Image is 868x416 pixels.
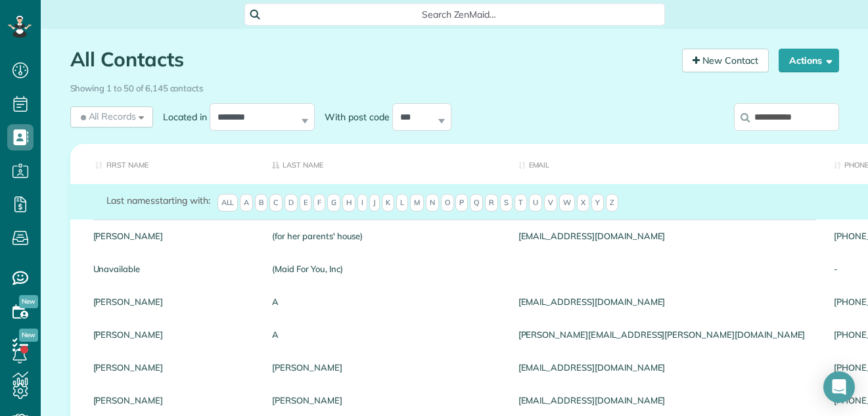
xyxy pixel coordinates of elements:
[272,396,498,405] a: [PERSON_NAME]
[255,194,267,212] span: B
[272,330,498,339] a: A
[426,194,439,212] span: N
[106,194,210,207] label: starting with:
[106,195,156,206] span: Last names
[410,194,424,212] span: M
[93,231,253,241] a: [PERSON_NAME]
[93,264,253,273] a: Unavailable
[70,49,672,70] h1: All Contacts
[514,194,527,212] span: T
[509,285,825,318] div: [EMAIL_ADDRESS][DOMAIN_NAME]
[327,194,340,212] span: G
[262,144,508,184] th: Last Name: activate to sort column descending
[455,194,468,212] span: P
[300,194,311,212] span: E
[272,297,498,306] a: A
[441,194,454,212] span: O
[93,297,253,306] a: [PERSON_NAME]
[240,194,253,212] span: A
[591,194,604,212] span: Y
[779,49,839,72] button: Actions
[19,329,38,342] span: New
[272,363,498,372] a: [PERSON_NAME]
[396,194,408,212] span: L
[823,371,855,403] div: Open Intercom Messenger
[509,220,825,252] div: [EMAIL_ADDRESS][DOMAIN_NAME]
[285,194,298,212] span: D
[369,194,380,212] span: J
[577,194,589,212] span: X
[342,194,355,212] span: H
[509,144,825,184] th: Email: activate to sort column ascending
[217,194,239,212] span: All
[93,396,253,405] a: [PERSON_NAME]
[93,363,253,372] a: [PERSON_NAME]
[485,194,498,212] span: R
[70,77,839,95] div: Showing 1 to 50 of 6,145 contacts
[272,231,498,241] a: (for her parents' house)
[313,194,325,212] span: F
[682,49,769,72] a: New Contact
[70,144,263,184] th: First Name: activate to sort column ascending
[544,194,557,212] span: V
[153,110,210,124] label: Located in
[19,295,38,308] span: New
[382,194,394,212] span: K
[272,264,498,273] a: (Maid For You, Inc)
[357,194,367,212] span: I
[509,318,825,351] div: [PERSON_NAME][EMAIL_ADDRESS][PERSON_NAME][DOMAIN_NAME]
[529,194,542,212] span: U
[93,330,253,339] a: [PERSON_NAME]
[559,194,575,212] span: W
[315,110,392,124] label: With post code
[509,351,825,384] div: [EMAIL_ADDRESS][DOMAIN_NAME]
[606,194,618,212] span: Z
[470,194,483,212] span: Q
[500,194,513,212] span: S
[269,194,283,212] span: C
[78,110,137,123] span: All Records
